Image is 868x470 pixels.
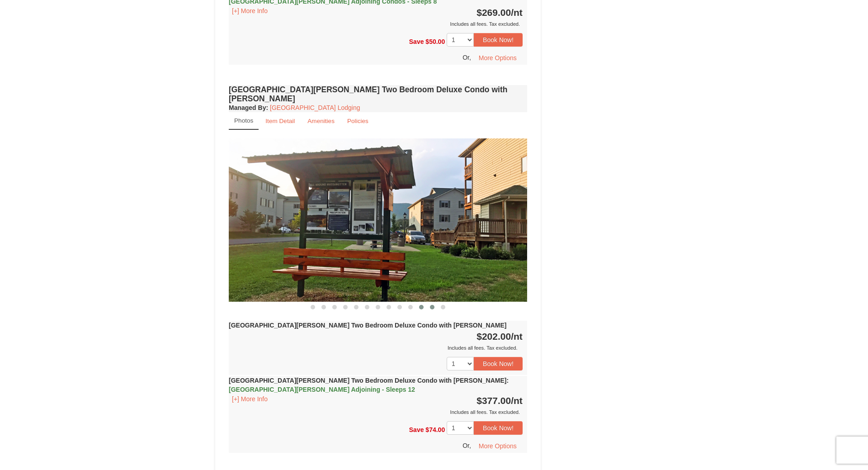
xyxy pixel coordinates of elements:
[229,19,523,28] div: Includes all fees. Tax excluded.
[476,395,511,406] span: $377.00
[229,394,271,404] button: [+] More Info
[462,54,471,61] span: Or,
[511,7,523,18] span: /nt
[474,421,523,435] button: Book Now!
[265,118,295,124] small: Item Detail
[229,112,259,130] a: Photos
[476,7,511,18] span: $269.00
[511,331,523,342] span: /nt
[234,117,253,124] small: Photos
[409,426,424,433] span: Save
[476,331,523,342] strong: $202.00
[259,112,301,130] a: Item Detail
[473,51,523,65] button: More Options
[229,104,266,111] span: Managed By
[229,343,523,352] div: Includes all fees. Tax excluded.
[474,33,523,47] button: Book Now!
[425,426,445,433] span: $74.00
[473,439,523,453] button: More Options
[511,395,523,406] span: /nt
[229,104,268,111] strong: :
[506,377,509,384] span: :
[347,118,368,124] small: Policies
[229,377,509,393] strong: [GEOGRAPHIC_DATA][PERSON_NAME] Two Bedroom Deluxe Condo with [PERSON_NAME]
[229,6,271,16] button: [+] More Info
[302,112,340,130] a: Amenities
[474,357,523,370] button: Book Now!
[409,38,424,45] span: Save
[229,138,527,302] img: 18876286-147-e4e10031.jpg
[462,442,471,449] span: Or,
[270,104,360,111] a: [GEOGRAPHIC_DATA] Lodging
[307,118,335,124] small: Amenities
[229,85,527,103] h4: [GEOGRAPHIC_DATA][PERSON_NAME] Two Bedroom Deluxe Condo with [PERSON_NAME]
[229,322,506,329] strong: [GEOGRAPHIC_DATA][PERSON_NAME] Two Bedroom Deluxe Condo with [PERSON_NAME]
[425,38,445,45] span: $50.00
[229,408,523,417] div: Includes all fees. Tax excluded.
[341,112,374,130] a: Policies
[229,386,415,393] span: [GEOGRAPHIC_DATA][PERSON_NAME] Adjoining - Sleeps 12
